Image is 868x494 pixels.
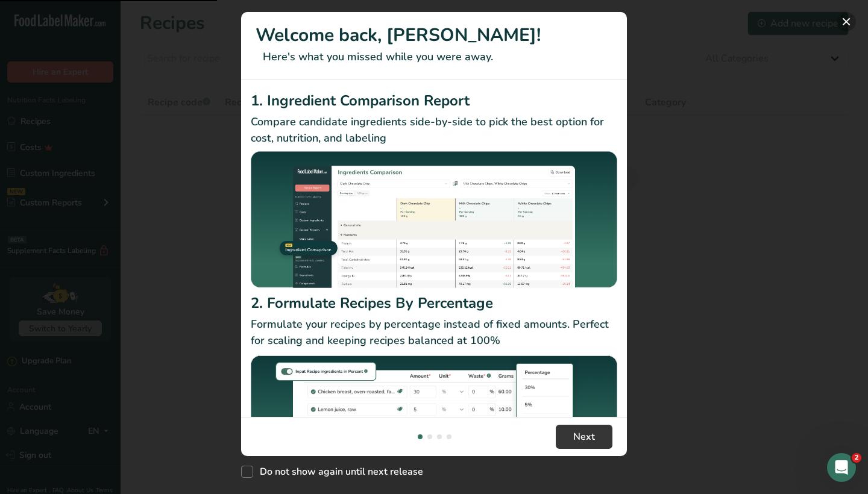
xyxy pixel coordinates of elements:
[852,453,861,463] span: 2
[253,466,423,478] span: Do not show again until next release
[256,22,612,49] h1: Welcome back, [PERSON_NAME]!
[573,430,595,444] span: Next
[251,151,617,288] img: Ingredient Comparison Report
[827,453,856,482] iframe: Intercom live chat
[251,316,617,349] p: Formulate your recipes by percentage instead of fixed amounts. Perfect for scaling and keeping re...
[556,425,612,449] button: Next
[251,90,617,111] h2: 1. Ingredient Comparison Report
[251,114,617,146] p: Compare candidate ingredients side-by-side to pick the best option for cost, nutrition, and labeling
[256,49,612,65] p: Here's what you missed while you were away.
[251,292,617,314] h2: 2. Formulate Recipes By Percentage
